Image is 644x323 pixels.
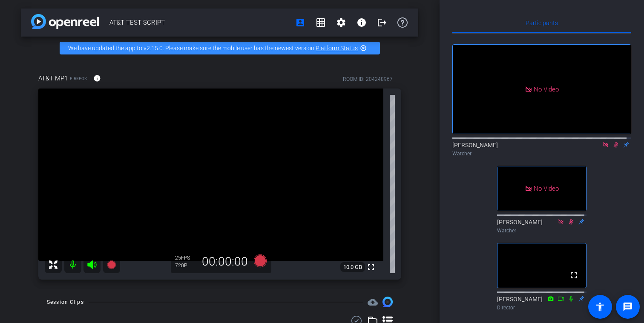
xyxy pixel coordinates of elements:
[497,218,586,234] div: [PERSON_NAME]
[368,297,378,307] mat-icon: cloud_upload
[526,20,558,26] span: Participants
[196,254,253,269] div: 00:00:00
[534,85,559,93] span: No Video
[175,262,196,269] div: 720P
[382,297,393,307] img: Session clips
[595,302,605,312] mat-icon: accessibility
[534,185,559,192] span: No Video
[623,302,633,312] mat-icon: message
[497,304,586,312] div: Director
[175,254,196,261] div: 25
[93,74,101,82] mat-icon: info
[356,17,367,28] mat-icon: info
[360,45,367,51] mat-icon: highlight_off
[109,14,290,31] span: AT&T TEST SCRIPT
[452,150,631,157] div: Watcher
[47,298,84,306] div: Session Clips
[497,295,586,312] div: [PERSON_NAME]
[368,297,378,307] span: Destinations for your clips
[316,17,326,28] mat-icon: grid_on
[295,17,305,28] mat-icon: account_box
[366,262,376,272] mat-icon: fullscreen
[336,17,346,28] mat-icon: settings
[60,42,380,54] div: We have updated the app to v2.15.0. Please make sure the mobile user has the newest version.
[181,255,190,261] span: FPS
[316,45,358,51] a: Platform Status
[569,270,579,280] mat-icon: fullscreen
[38,74,68,83] span: AT&T MP1
[452,141,631,157] div: [PERSON_NAME]
[497,227,586,234] div: Watcher
[340,262,365,272] span: 10.0 GB
[31,14,99,29] img: app-logo
[70,75,87,82] span: Firefox
[343,75,393,83] div: ROOM ID: 204248967
[377,17,387,28] mat-icon: logout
